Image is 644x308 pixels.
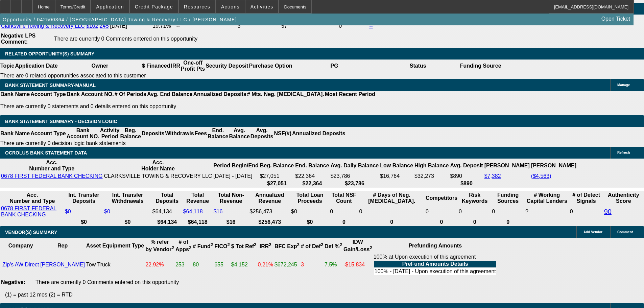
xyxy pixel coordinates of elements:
span: BANK STATEMENT SUMMARY-MANUAL [5,82,96,88]
th: Account Type [30,127,66,140]
th: Low Balance [380,159,413,172]
td: 3 [237,23,280,29]
th: [PERSON_NAME] [484,159,530,172]
th: Authenticity Score [604,192,643,205]
th: Competitors [425,192,458,205]
td: CLARKSVILLE TOWING & RECOVERY LLC [104,173,213,180]
td: 0 [570,205,603,218]
td: 0 [359,205,425,218]
th: Avg. End Balance [147,91,193,98]
th: End. Balance [295,159,329,172]
th: $0 [104,219,151,226]
sup: 2 [297,242,300,247]
sup: 2 [172,245,174,250]
b: Company [8,243,33,248]
b: # of Apps [175,239,191,252]
span: Manage [617,83,630,87]
b: Asset Equipment Type [86,243,144,248]
th: Security Deposit [205,60,248,72]
sup: 2 [227,242,230,247]
th: Account Type [30,91,66,98]
a: Zip's AW Direct [2,262,39,267]
a: $0 [104,209,110,214]
b: IDW Gain/Loss [343,239,372,252]
b: Prefunding Amounts [408,243,462,248]
b: BFC Exp [275,243,300,249]
th: $16 [213,219,249,226]
th: Annualized Revenue [249,192,290,205]
td: 22.92% [145,254,174,276]
th: 0 [359,219,425,226]
b: Negative LPS Comment: [1,33,35,45]
sup: 2 [369,245,372,250]
span: Add Vendor [583,230,602,234]
th: Most Recent Period [325,91,376,98]
th: $0 [65,219,103,226]
p: There are currently 0 statements and 0 details entered on this opportunity [0,103,375,110]
th: $64,118 [183,219,213,226]
th: $890 [450,180,483,187]
sup: 2 [254,242,256,247]
th: Funding Sources [492,192,524,205]
th: [PERSON_NAME] [531,159,577,172]
td: 0 [458,205,491,218]
th: Int. Transfer Withdrawals [104,192,151,205]
b: # of Def [301,243,323,249]
b: FICO [214,243,230,249]
td: -$15,834 [343,254,373,276]
td: 0 [425,205,458,218]
p: (1) = past 12 mos (2) = RTD [5,292,644,298]
th: Risk Keywords [458,192,491,205]
a: -- [369,23,373,29]
th: # Days of Neg. [MEDICAL_DATA]. [359,192,425,205]
a: 90 [604,208,612,215]
th: 0 [425,219,458,226]
th: Annualized Deposits [193,91,246,98]
td: $32,273 [414,173,449,180]
button: Actions [216,0,245,13]
div: $256,473 [250,209,290,215]
th: Fees [194,127,207,140]
td: $23,786 [330,173,379,180]
span: Application [96,4,124,9]
th: Period Begin/End [213,159,259,172]
th: $0 [291,219,329,226]
th: 0 [492,219,524,226]
th: One-off Profit Pts [181,60,205,72]
td: $4,152 [231,254,257,276]
th: # of Detect Signals [570,192,603,205]
sup: 2 [211,242,213,247]
td: 0.21% [258,254,273,276]
sup: 2 [321,242,323,247]
span: There are currently 0 Comments entered on this opportunity [54,36,197,42]
b: # Fund [193,243,213,249]
th: Total Non-Revenue [213,192,249,205]
a: Open Ticket [599,13,633,25]
td: 7.5% [324,254,342,276]
span: Credit Package [135,4,173,9]
th: $ Financed [142,60,171,72]
span: Comment [617,230,633,234]
a: [PERSON_NAME] [40,262,85,267]
a: 0678 FIRST FEDERAL BANK CHECKING [1,173,103,179]
th: Activity Period [100,127,120,140]
td: $890 [450,173,483,180]
span: Actions [221,4,240,9]
b: Rep [57,243,68,248]
th: Total Deposits [152,192,182,205]
th: Avg. Daily Balance [330,159,379,172]
a: ($4,563) [531,173,551,179]
span: There are currently 0 Comments entered on this opportunity [35,279,179,285]
button: Resources [179,0,215,13]
th: $64,134 [152,219,182,226]
th: Total Loan Proceeds [291,192,329,205]
th: Annualized Deposits [292,127,345,140]
td: 3 [301,254,324,276]
td: 253 [175,254,192,276]
th: $27,051 [260,180,294,187]
th: Owner [58,60,142,72]
td: 57 [281,23,338,29]
a: $7,382 [484,173,501,179]
span: Refresh [617,151,630,155]
span: RELATED OPPORTUNITY(S) SUMMARY [5,51,94,56]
